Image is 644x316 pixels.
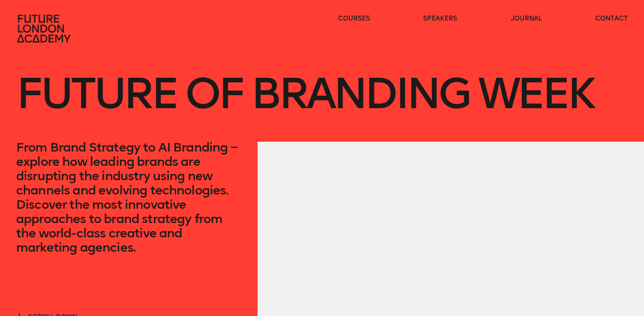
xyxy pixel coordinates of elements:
[338,14,370,23] a: courses
[595,14,628,23] a: contact
[423,14,457,23] a: speakers
[16,45,593,142] h1: Future of branding week
[16,140,241,255] p: From Brand Strategy to AI Branding – explore how leading brands are disrupting the industry using...
[511,14,542,23] a: journal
